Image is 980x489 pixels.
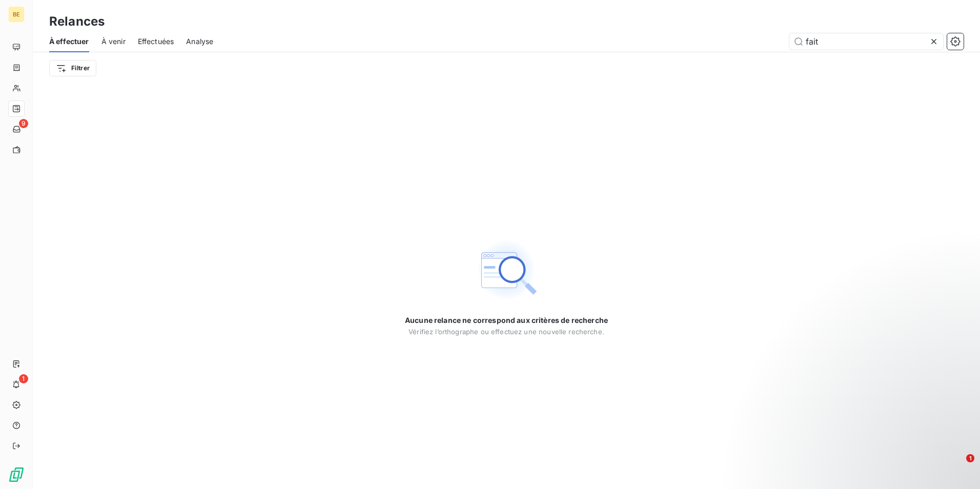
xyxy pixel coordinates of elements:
span: À effectuer [49,36,89,47]
img: Logo LeanPay [8,466,25,483]
button: Filtrer [49,60,96,76]
span: Analyse [186,36,213,47]
input: Rechercher [789,33,943,50]
iframe: Intercom live chat [945,454,970,479]
h3: Relances [49,12,105,31]
span: 1 [966,454,974,462]
span: À venir [101,36,126,47]
span: Aucune relance ne correspond aux critères de recherche [405,315,608,325]
span: Vérifiez l’orthographe ou effectuez une nouvelle recherche. [409,328,604,336]
div: BE [8,6,25,23]
span: 9 [19,119,28,128]
span: Effectuées [138,36,174,47]
span: 1 [19,374,28,383]
img: Empty state [474,237,539,303]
